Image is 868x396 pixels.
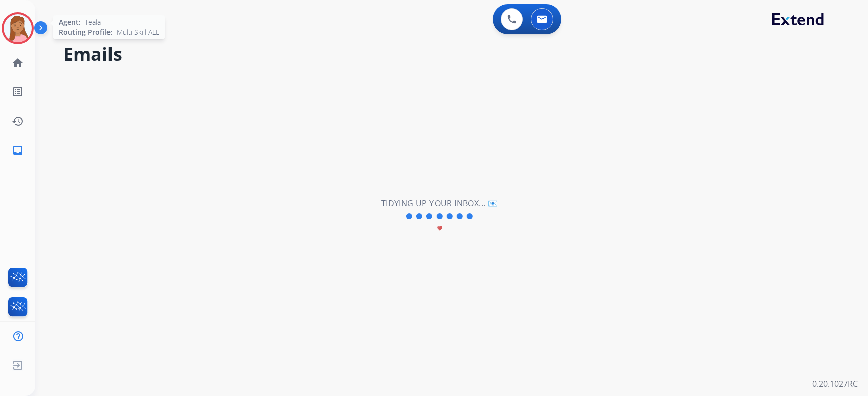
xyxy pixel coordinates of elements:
span: Routing Profile: [59,27,113,37]
span: Teala [85,17,101,27]
h2: Tidying up your inbox... 📧 [381,197,498,209]
span: Multi Skill ALL [117,27,159,37]
mat-icon: inbox [12,144,24,156]
mat-icon: home [12,57,24,69]
h2: Emails [63,44,844,64]
span: Agent: [59,17,81,27]
p: 0.20.1027RC [812,378,858,390]
mat-icon: history [12,115,24,127]
mat-icon: list_alt [12,86,24,98]
mat-icon: favorite [437,225,443,231]
img: avatar [4,14,32,42]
